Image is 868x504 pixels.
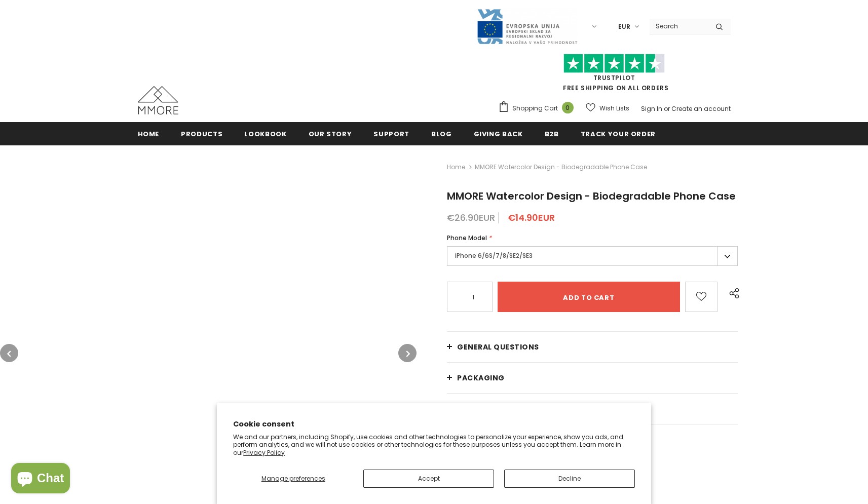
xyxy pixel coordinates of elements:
a: Trustpilot [593,73,635,82]
p: We and our partners, including Shopify, use cookies and other technologies to personalize your ex... [233,433,635,457]
a: Wish Lists [586,99,629,117]
span: Track your order [581,129,656,139]
span: €14.90EUR [508,211,555,224]
button: Decline [504,470,635,488]
a: Create an account [671,104,731,113]
img: MMORE Cases [138,86,178,114]
a: PACKAGING [447,363,738,393]
img: Javni Razpis [476,8,578,45]
span: Giving back [474,129,523,139]
a: General Questions [447,332,738,362]
a: Javni Razpis [476,22,578,30]
input: Add to cart [498,282,680,312]
a: support [373,122,409,145]
span: Blog [431,129,452,139]
span: 0 [562,102,574,113]
span: Wish Lists [599,103,629,113]
span: EUR [618,22,630,32]
input: Search Site [650,19,708,33]
h2: Cookie consent [233,419,635,430]
a: Products [181,122,222,145]
a: B2B [545,122,559,145]
span: FREE SHIPPING ON ALL ORDERS [498,58,731,92]
a: Shipping and returns [447,394,738,424]
inbox-online-store-chat: Shopify online store chat [8,463,73,496]
span: Lookbook [244,129,286,139]
a: Shopping Cart 0 [498,101,579,116]
img: Trust Pilot Stars [563,54,665,73]
span: PACKAGING [457,373,505,383]
span: General Questions [457,342,539,352]
span: support [373,129,409,139]
a: Our Story [309,122,352,145]
a: Sign In [641,104,662,113]
span: Our Story [309,129,352,139]
span: Products [181,129,222,139]
span: Shopping Cart [512,103,558,113]
button: Accept [363,470,494,488]
span: or [664,104,670,113]
span: B2B [545,129,559,139]
button: Manage preferences [233,470,353,488]
a: Giving back [474,122,523,145]
a: Blog [431,122,452,145]
a: Privacy Policy [243,448,285,457]
a: Home [138,122,160,145]
span: Home [138,129,160,139]
label: iPhone 6/6S/7/8/SE2/SE3 [447,246,738,266]
span: €26.90EUR [447,211,495,224]
a: Lookbook [244,122,286,145]
a: Track your order [581,122,656,145]
span: Phone Model [447,234,487,242]
span: Manage preferences [261,474,325,483]
span: MMORE Watercolor Design - Biodegradable Phone Case [475,161,647,173]
a: Home [447,161,465,173]
span: MMORE Watercolor Design - Biodegradable Phone Case [447,189,736,203]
